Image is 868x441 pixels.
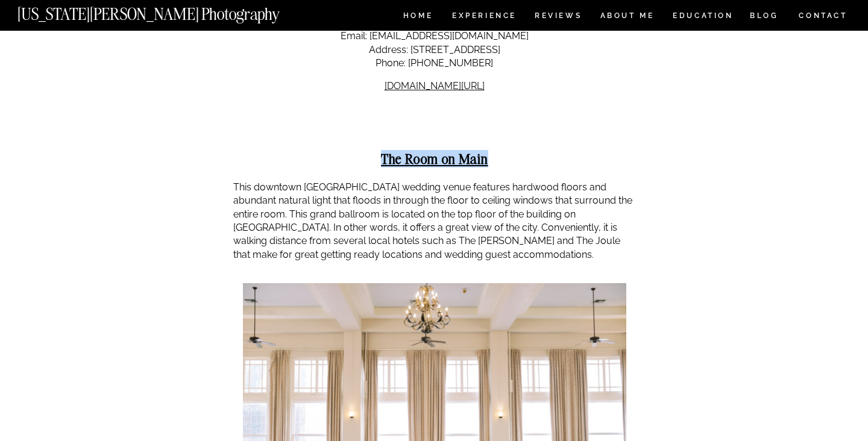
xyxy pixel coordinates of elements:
strong: The Springs ([GEOGRAPHIC_DATA]) Starting Cost: $2300 [268,5,600,17]
a: ABOUT ME [600,12,655,22]
strong: The Room on Main [381,150,488,167]
p: Email: [EMAIL_ADDRESS][DOMAIN_NAME] Address: [STREET_ADDRESS] Phone: [PHONE_NUMBER] [233,30,635,70]
a: REVIEWS [535,12,580,22]
a: Experience [452,12,515,22]
a: CONTACT [798,9,848,22]
a: [DOMAIN_NAME][URL] [385,80,485,92]
a: EDUCATION [671,12,735,22]
p: This downtown [GEOGRAPHIC_DATA] wedding venue features hardwood floors and abundant natural light... [233,181,635,261]
a: [US_STATE][PERSON_NAME] Photography [17,6,320,16]
a: HOME [401,12,435,22]
a: BLOG [750,12,779,22]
